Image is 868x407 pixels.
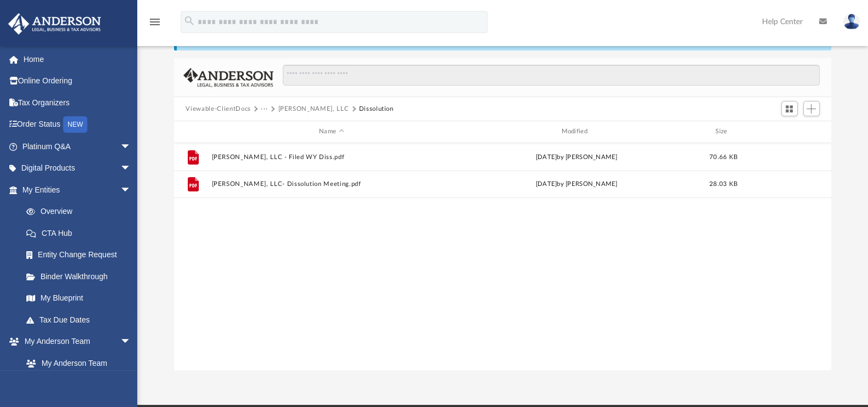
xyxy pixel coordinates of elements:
a: Tax Organizers [8,92,148,114]
img: Anderson Advisors Platinum Portal [5,13,104,35]
a: Order StatusNEW [8,114,148,136]
span: 28.03 KB [709,181,737,187]
div: [DATE] by [PERSON_NAME] [456,152,696,162]
a: Tax Due Dates [15,309,148,331]
button: Viewable-ClientDocs [186,104,250,114]
a: menu [148,21,161,29]
a: Online Ordering [8,70,148,92]
div: grid [174,143,832,370]
span: arrow_drop_down [120,331,142,353]
div: [DATE] by [PERSON_NAME] [456,179,696,189]
span: 70.66 KB [709,154,737,160]
div: Modified [456,127,697,137]
a: Entity Change Request [15,244,148,266]
a: My Entitiesarrow_drop_down [8,179,148,201]
span: arrow_drop_down [120,157,142,180]
img: User Pic [843,14,860,30]
div: Name [211,127,451,137]
div: id [178,127,206,137]
a: My Anderson Teamarrow_drop_down [8,331,142,353]
a: Overview [15,201,148,223]
button: Switch to Grid View [781,101,798,116]
a: Platinum Q&Aarrow_drop_down [8,135,148,157]
i: menu [148,15,161,29]
button: Dissolution [359,104,394,114]
span: arrow_drop_down [120,179,142,201]
button: ··· [261,104,268,114]
input: Search files and folders [283,65,819,86]
div: NEW [63,116,87,133]
span: arrow_drop_down [120,135,142,158]
div: id [750,127,827,137]
a: Digital Productsarrow_drop_down [8,157,148,179]
i: search [183,15,195,27]
a: Home [8,48,148,70]
a: My Blueprint [15,287,142,309]
a: Binder Walkthrough [15,265,148,287]
button: [PERSON_NAME], LLC - Filed WY Diss.pdf [211,154,451,161]
button: Add [803,101,820,116]
a: My Anderson Team [15,352,137,374]
div: Size [701,127,745,137]
button: [PERSON_NAME], LLC- Dissolution Meeting.pdf [211,180,451,188]
button: [PERSON_NAME], LLC [278,104,349,114]
a: CTA Hub [15,222,148,244]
